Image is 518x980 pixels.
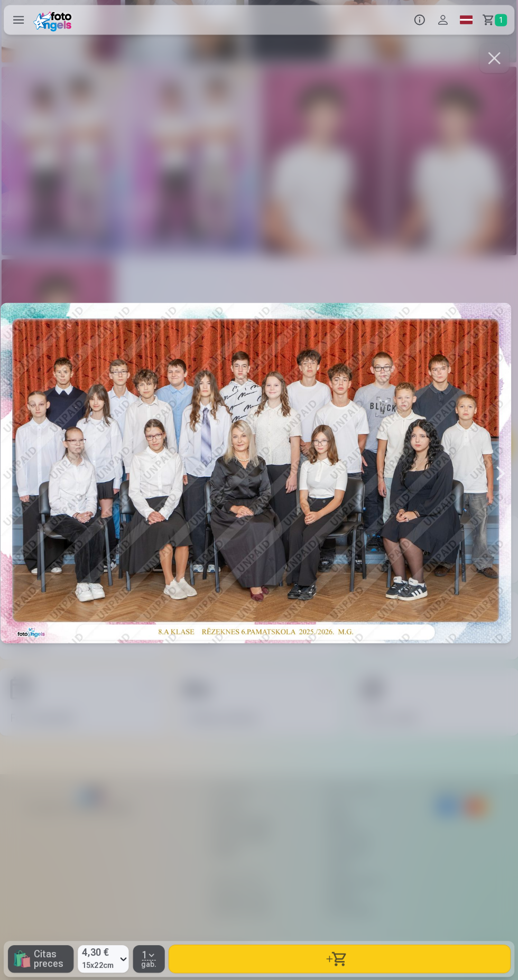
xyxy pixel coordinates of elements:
[82,959,114,969] span: 15x22cm
[477,6,514,36] a: Grozs1
[408,6,431,36] button: Info
[142,949,147,959] span: 1
[34,10,76,33] img: /fa1
[34,948,70,967] span: Citas preces
[494,15,506,27] span: 1
[454,6,477,36] a: Global
[133,944,165,972] button: 1gab.
[13,948,32,967] span: 🛍
[82,944,114,959] span: 4,30 €
[142,959,157,967] span: gab.
[8,944,74,972] button: 🛍Citas preces
[431,6,454,36] button: Profils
